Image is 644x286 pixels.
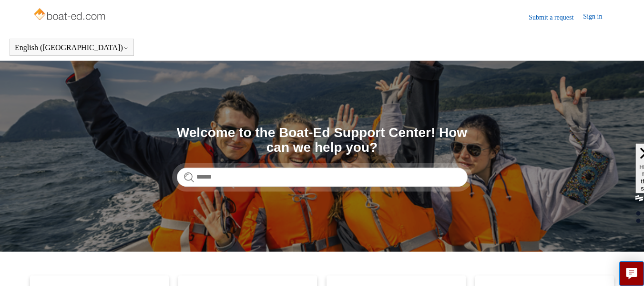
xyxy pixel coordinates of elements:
a: Sign in [583,11,612,23]
h1: Welcome to the Boat-Ed Support Center! How can we help you? [177,126,468,155]
input: Search [177,168,468,187]
button: Live chat [619,261,644,286]
a: Submit a request [529,12,583,22]
img: Boat-Ed Help Center home page [32,6,108,25]
button: English ([GEOGRAPHIC_DATA]) [15,43,129,52]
